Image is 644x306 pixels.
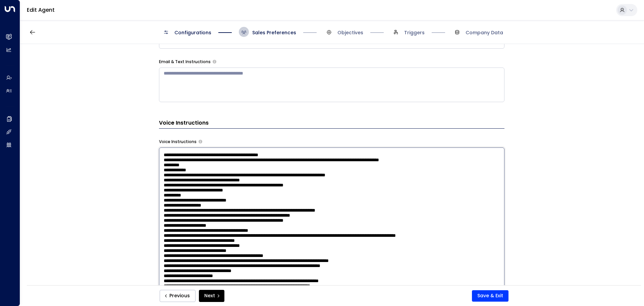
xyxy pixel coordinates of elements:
label: Email & Text Instructions [159,59,211,65]
button: Next [199,290,224,302]
span: Triggers [404,29,425,36]
span: Configurations [174,29,211,36]
a: Edit Agent [27,6,55,14]
button: Provide any specific instructions you want the agent to follow only when responding to leads via ... [213,60,216,63]
button: Save & Exit [472,290,508,302]
button: Previous [160,290,196,302]
button: Provide specific instructions for phone conversations, such as tone, pacing, information to empha... [199,140,202,143]
h3: Voice Instructions [159,119,504,129]
span: Objectives [337,29,363,36]
span: Sales Preferences [252,29,296,36]
span: Company Data [466,29,503,36]
label: Voice Instructions [159,139,197,145]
